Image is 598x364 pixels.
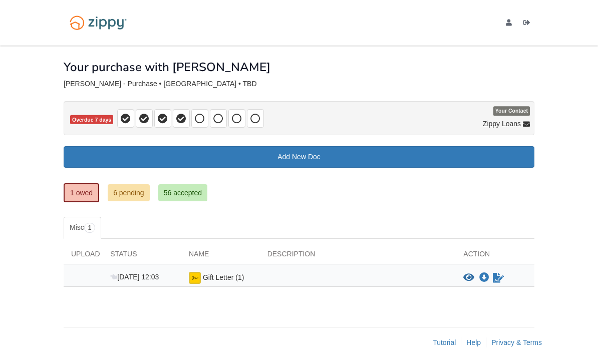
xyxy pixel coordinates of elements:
[493,107,530,116] span: Your Contact
[506,19,516,29] a: edit profile
[479,274,489,282] a: Download Gift Letter (1)
[64,146,534,168] a: Add New Doc
[260,249,456,264] div: Description
[103,249,181,264] div: Status
[456,249,534,264] div: Action
[491,338,542,346] a: Privacy & Terms
[483,119,521,129] span: Zippy Loans
[70,115,113,125] span: Overdue 7 days
[64,61,270,74] h1: Your purchase with [PERSON_NAME]
[203,273,244,281] span: Gift Letter (1)
[466,338,481,346] a: Help
[158,184,207,201] a: 56 accepted
[181,249,260,264] div: Name
[64,249,103,264] div: Upload
[189,272,201,284] img: esign
[64,80,534,88] div: [PERSON_NAME] - Purchase • [GEOGRAPHIC_DATA] • TBD
[84,223,96,233] span: 1
[64,11,133,35] img: Logo
[110,273,159,281] span: [DATE] 12:03
[523,19,534,29] a: Log out
[64,183,99,202] a: 1 owed
[108,184,150,201] a: 6 pending
[64,217,101,239] a: Misc
[463,273,474,283] button: View Gift Letter (1)
[433,338,456,346] a: Tutorial
[492,272,505,284] a: Waiting for your co-borrower to e-sign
